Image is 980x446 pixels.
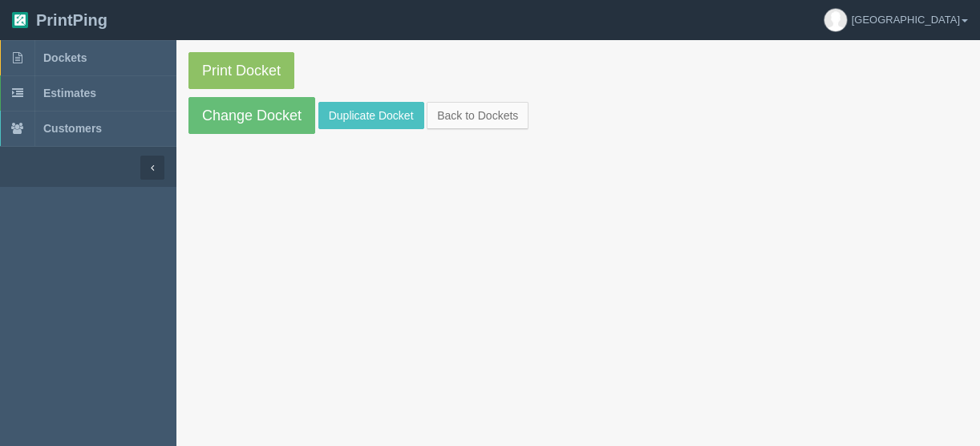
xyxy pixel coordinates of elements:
[188,52,294,89] a: Print Docket
[43,51,87,64] span: Dockets
[12,12,28,28] img: logo-3e63b451c926e2ac314895c53de4908e5d424f24456219fb08d385ab2e579770.png
[318,102,424,129] a: Duplicate Docket
[427,102,528,129] a: Back to Dockets
[824,9,847,31] img: avatar_default-7531ab5dedf162e01f1e0bb0964e6a185e93c5c22dfe317fb01d7f8cd2b1632c.jpg
[43,87,96,99] span: Estimates
[188,97,315,134] a: Change Docket
[43,122,102,135] span: Customers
